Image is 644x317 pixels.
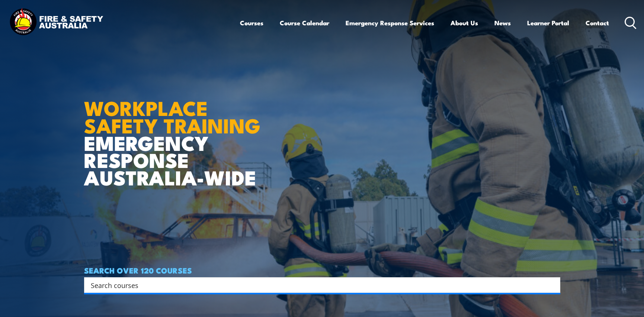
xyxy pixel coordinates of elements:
[547,280,558,290] button: Search magnifier button
[91,279,544,291] input: Search input
[84,266,560,274] h4: SEARCH OVER 120 COURSES
[494,13,511,33] a: News
[346,13,434,33] a: Emergency Response Services
[451,13,478,33] a: About Us
[84,92,260,140] strong: WORKPLACE SAFETY TRAINING
[240,13,263,33] a: Courses
[280,13,329,33] a: Course Calendar
[92,280,545,290] form: Search form
[527,13,569,33] a: Learner Portal
[84,80,266,186] h1: EMERGENCY RESPONSE AUSTRALIA-WIDE
[586,13,609,33] a: Contact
